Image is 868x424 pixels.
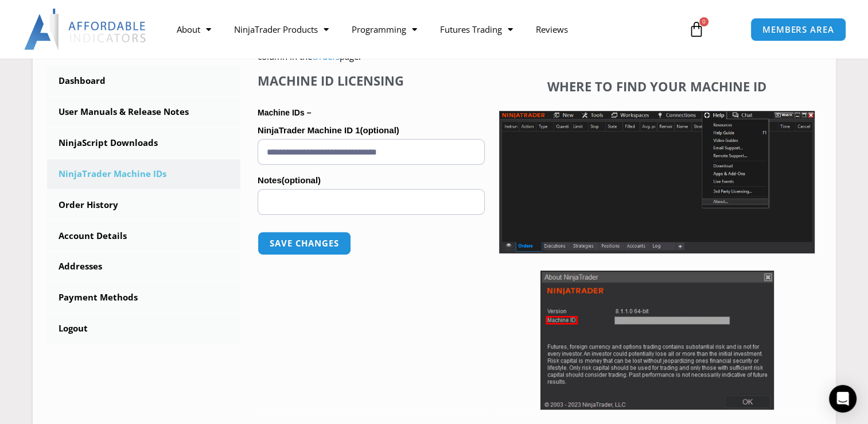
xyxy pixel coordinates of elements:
[499,79,815,94] h4: Where to find your Machine ID
[222,16,340,43] a: NinjaTrader Products
[47,221,241,251] a: Account Details
[671,13,722,46] a: 0
[47,66,241,96] a: Dashboard
[258,73,485,88] h4: Machine ID Licensing
[47,159,241,189] a: NinjaTrader Machine IDs
[24,9,147,50] img: LogoAI | Affordable Indicators – NinjaTrader
[829,385,857,413] div: Open Intercom Messenger
[47,66,241,344] nav: Account pages
[258,122,485,139] label: NinjaTrader Machine ID 1
[258,172,485,189] label: Notes
[499,111,815,253] img: Screenshot 2025-01-17 1155544 | Affordable Indicators – NinjaTrader
[762,25,834,34] span: MEMBERS AREA
[165,16,677,43] nav: Menu
[699,17,709,26] span: 0
[47,314,241,344] a: Logout
[165,16,222,43] a: About
[47,97,241,127] a: User Manuals & Release Notes
[540,271,774,410] img: Screenshot 2025-01-17 114931 | Affordable Indicators – NinjaTrader
[282,175,321,185] span: (optional)
[258,232,351,255] button: Save changes
[340,16,428,43] a: Programming
[360,125,399,135] span: (optional)
[47,190,241,220] a: Order History
[428,16,524,43] a: Futures Trading
[750,18,846,41] a: MEMBERS AREA
[47,252,241,282] a: Addresses
[47,283,241,313] a: Payment Methods
[47,128,241,158] a: NinjaScript Downloads
[258,108,311,117] strong: Machine IDs –
[524,16,579,43] a: Reviews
